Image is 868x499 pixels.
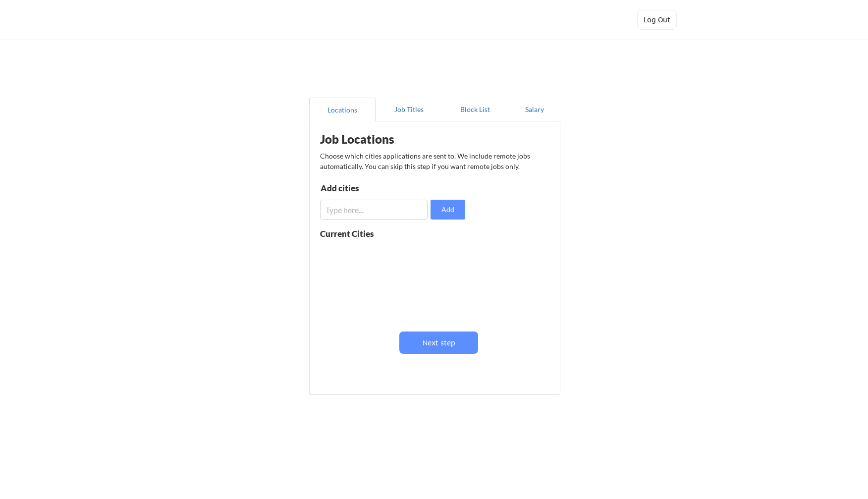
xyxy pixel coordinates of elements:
[637,10,677,30] button: Log Out
[399,332,478,354] button: Next step
[320,133,445,145] div: Job Locations
[320,200,428,220] input: Type here...
[309,98,376,121] button: Locations
[431,200,465,220] button: Add
[376,98,442,121] button: Job Titles
[320,151,548,171] div: Choose which cities applications are sent to. We include remote jobs automatically. You can skip ...
[321,184,423,192] div: Add cities
[320,229,395,238] div: Current Cities
[442,98,508,121] button: Block List
[508,98,560,121] button: Salary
